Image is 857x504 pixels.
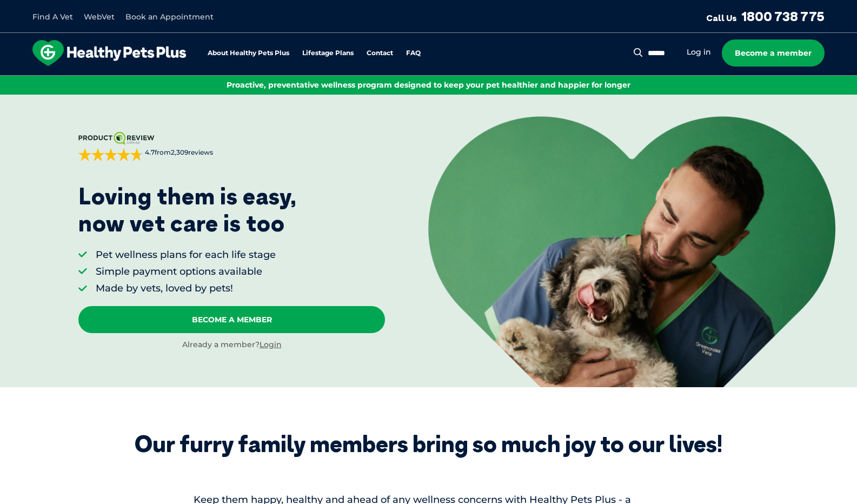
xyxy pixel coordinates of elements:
[706,8,825,24] a: Call Us1800 738 775
[78,148,143,161] div: 4.7 out of 5 stars
[96,248,276,262] li: Pet wellness plans for each life stage
[84,12,115,22] a: WebVet
[208,50,289,57] a: About Healthy Pets Plus
[135,430,722,457] div: Our furry family members bring so much joy to our lives!
[632,47,645,58] button: Search
[96,265,276,278] li: Simple payment options available
[32,40,186,66] img: hpp-logo
[687,47,711,57] a: Log in
[78,306,385,333] a: Become A Member
[125,12,214,22] a: Book an Appointment
[367,50,393,57] a: Contact
[227,80,630,90] span: Proactive, preventative wellness program designed to keep your pet healthier and happier for longer
[302,50,354,57] a: Lifestage Plans
[78,183,297,237] p: Loving them is easy, now vet care is too
[32,12,73,22] a: Find A Vet
[96,282,276,295] li: Made by vets, loved by pets!
[171,148,213,156] span: 2,309 reviews
[143,148,213,157] span: from
[78,132,385,161] a: 4.7from2,309reviews
[406,50,421,57] a: FAQ
[706,12,737,23] span: Call Us
[722,39,825,67] a: Become a member
[428,116,835,387] img: <p>Loving them is easy, <br /> now vet care is too</p>
[78,340,385,350] div: Already a member?
[260,340,282,349] a: Login
[145,148,155,156] strong: 4.7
